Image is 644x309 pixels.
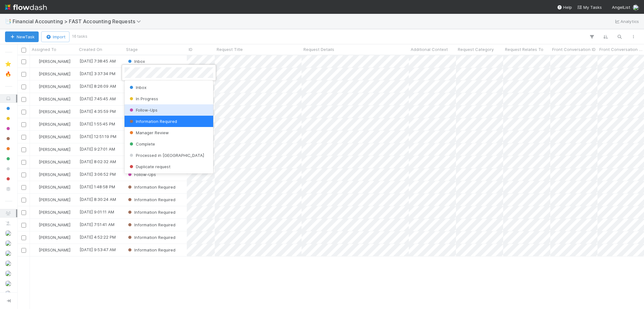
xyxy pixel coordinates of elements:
[128,108,158,113] span: Follow-Ups
[128,153,204,158] span: Processed in [GEOGRAPHIC_DATA]
[128,141,155,146] span: Complete
[128,119,177,124] span: Information Required
[128,96,158,101] span: In Progress
[128,130,169,135] span: Manager Review
[128,164,170,169] span: Duplicate request
[128,85,147,90] span: Inbox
